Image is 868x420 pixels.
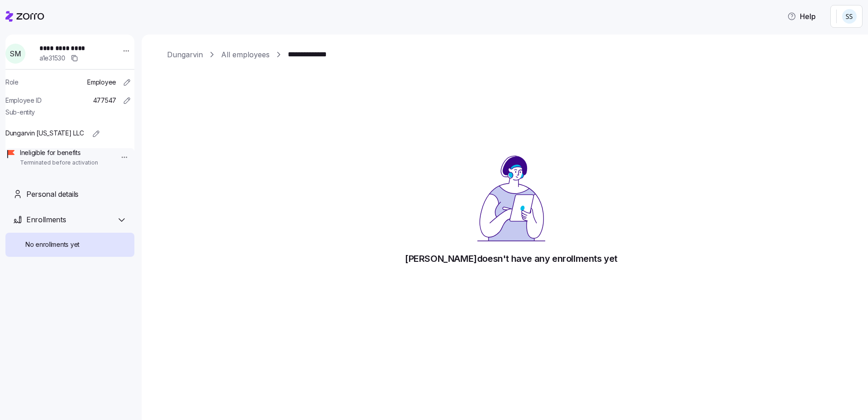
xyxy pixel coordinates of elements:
[26,214,66,225] span: Enrollments
[842,9,857,24] img: b3a65cbeab486ed89755b86cd886e362
[93,96,116,105] span: 477547
[5,78,19,87] span: Role
[221,49,270,60] a: All employees
[787,11,816,22] span: Help
[20,148,98,157] span: Ineligible for benefits
[87,78,116,87] span: Employee
[39,54,65,63] span: a1e31530
[780,7,823,25] button: Help
[26,189,79,200] span: Personal details
[10,50,21,57] span: S M
[20,159,98,167] span: Terminated before activation
[5,129,84,138] span: Dungarvin [US_STATE] LLC
[5,96,42,105] span: Employee ID
[25,240,79,249] span: No enrollments yet
[5,108,35,117] span: Sub-entity
[167,49,203,60] a: Dungarvin
[405,253,617,265] h1: [PERSON_NAME] doesn't have any enrollments yet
